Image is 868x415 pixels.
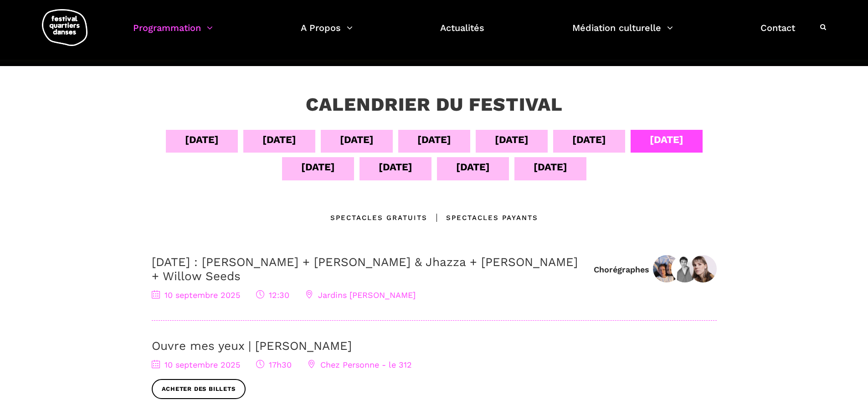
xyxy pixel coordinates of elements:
div: [DATE] [379,159,412,175]
span: 17h30 [256,360,292,369]
span: Chez Personne - le 312 [308,360,412,369]
div: Spectacles gratuits [330,212,427,223]
img: Lara Haikal & Joanna Simon [653,255,680,282]
h3: Calendrier du festival [306,93,563,116]
span: 10 septembre 2025 [152,360,240,369]
a: Programmation [133,20,213,47]
a: A Propos [301,20,353,47]
a: Actualités [440,20,484,47]
div: [DATE] [301,159,335,175]
div: Spectacles Payants [427,212,538,223]
div: [DATE] [185,132,219,148]
div: [DATE] [262,132,296,148]
a: Acheter des billets [152,379,246,400]
span: 10 septembre 2025 [152,290,240,300]
a: Contact [760,20,795,47]
div: [DATE] [572,132,606,148]
img: Vincent Lacasse [671,255,699,282]
a: Ouvre mes yeux | [PERSON_NAME] [152,339,352,353]
div: Chorégraphes [594,264,649,275]
a: Médiation culturelle [572,20,673,47]
div: [DATE] [340,132,374,148]
div: [DATE] [650,132,683,148]
div: [DATE] [534,159,567,175]
div: [DATE] [495,132,529,148]
span: Jardins [PERSON_NAME] [305,290,416,300]
img: logo-fqd-med [42,9,87,46]
img: Anna Vauquier [689,255,717,282]
div: [DATE] [456,159,490,175]
div: [DATE] [417,132,451,148]
a: [DATE] : [PERSON_NAME] + [PERSON_NAME] & Jhazza + [PERSON_NAME] + Willow Seeds [152,255,578,283]
span: 12:30 [256,290,289,300]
